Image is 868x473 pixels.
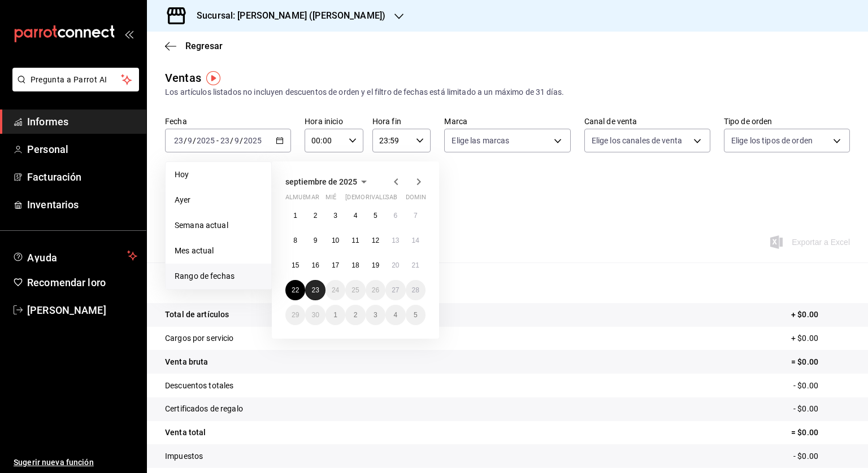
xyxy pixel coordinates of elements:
[285,255,305,275] button: 15 de septiembre de 2025
[243,136,262,145] input: ----
[351,286,359,294] abbr: 25 de septiembre de 2025
[165,117,187,126] font: Fecha
[196,136,215,145] input: ----
[345,205,365,226] button: 4 de septiembre de 2025
[385,230,405,251] button: 13 de septiembre de 2025
[305,280,325,300] button: 23 de septiembre de 2025
[366,305,385,325] button: 3 de octubre de 2025
[332,286,339,294] abbr: 24 de septiembre de 2025
[234,136,240,145] input: --
[12,68,139,91] button: Pregunta a Parrot AI
[414,212,418,220] font: 7
[351,286,359,294] font: 25
[332,236,339,244] font: 10
[385,255,405,275] button: 20 de septiembre de 2025
[175,271,235,281] font: Rango de fechas
[325,230,345,251] button: 10 de septiembre de 2025
[305,194,319,205] abbr: martes
[285,230,305,251] button: 8 de septiembre de 2025
[345,194,412,201] font: [DEMOGRAPHIC_DATA]
[293,236,297,244] font: 8
[293,212,297,220] font: 1
[325,255,345,275] button: 17 de septiembre de 2025
[791,334,818,343] font: + $0.00
[27,171,81,183] font: Facturación
[385,205,405,226] button: 6 de septiembre de 2025
[372,236,379,244] font: 12
[414,212,418,220] abbr: 7 de septiembre de 2025
[406,255,426,275] button: 21 de septiembre de 2025
[345,280,365,300] button: 25 de septiembre de 2025
[366,205,385,226] button: 5 de septiembre de 2025
[406,305,426,325] button: 5 de octubre de 2025
[372,117,401,126] font: Hora fin
[240,136,243,145] font: /
[285,177,357,186] font: septiembre de 2025
[392,286,399,294] abbr: 27 de septiembre de 2025
[184,136,187,145] font: /
[285,305,305,325] button: 29 de septiembre de 2025
[372,286,379,294] font: 26
[414,311,418,319] abbr: 5 de octubre de 2025
[325,194,336,205] abbr: miércoles
[372,236,379,244] abbr: 12 de septiembre de 2025
[193,136,196,145] font: /
[351,236,359,244] abbr: 11 de septiembre de 2025
[374,212,377,220] font: 5
[165,334,234,343] font: Cargos por servicio
[293,212,297,220] abbr: 1 de septiembre de 2025
[374,311,377,319] font: 3
[124,29,133,38] button: abrir_cajón_menú
[393,212,397,220] abbr: 6 de septiembre de 2025
[412,261,419,269] abbr: 21 de septiembre de 2025
[351,236,359,244] font: 11
[406,230,426,251] button: 14 de septiembre de 2025
[285,280,305,300] button: 22 de septiembre de 2025
[793,404,818,413] font: - $0.00
[406,280,426,300] button: 28 de septiembre de 2025
[385,194,397,205] abbr: sábado
[220,136,230,145] input: --
[325,194,336,201] font: mié
[175,170,189,179] font: Hoy
[314,212,318,220] font: 2
[354,311,358,319] font: 2
[165,41,223,51] button: Regresar
[206,71,220,85] button: Marcador de información sobre herramientas
[791,357,818,366] font: = $0.00
[305,230,325,251] button: 9 de septiembre de 2025
[165,452,203,461] font: Impuestos
[325,305,345,325] button: 1 de octubre de 2025
[345,255,365,275] button: 18 de septiembre de 2025
[444,117,467,126] font: Marca
[385,280,405,300] button: 27 de septiembre de 2025
[311,311,319,319] font: 30
[354,212,358,220] font: 4
[332,236,339,244] abbr: 10 de septiembre de 2025
[333,212,337,220] abbr: 3 de septiembre de 2025
[354,212,358,220] abbr: 4 de septiembre de 2025
[584,117,637,126] font: Canal de venta
[311,286,319,294] abbr: 23 de septiembre de 2025
[285,194,319,205] abbr: lunes
[366,230,385,251] button: 12 de septiembre de 2025
[305,117,342,126] font: Hora inicio
[185,41,223,51] font: Regresar
[27,143,68,155] font: Personal
[332,286,339,294] font: 24
[366,194,397,201] font: rivalizar
[333,212,337,220] font: 3
[173,136,184,145] input: --
[230,136,233,145] font: /
[31,75,107,84] font: Pregunta a Parrot AI
[14,458,94,467] font: Sugerir nueva función
[385,305,405,325] button: 4 de octubre de 2025
[311,286,319,294] font: 23
[406,205,426,226] button: 7 de septiembre de 2025
[412,286,419,294] abbr: 28 de septiembre de 2025
[393,311,397,319] font: 4
[314,236,318,244] abbr: 9 de septiembre de 2025
[354,311,358,319] abbr: 2 de octubre de 2025
[412,236,419,244] abbr: 14 de septiembre de 2025
[305,205,325,226] button: 2 de septiembre de 2025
